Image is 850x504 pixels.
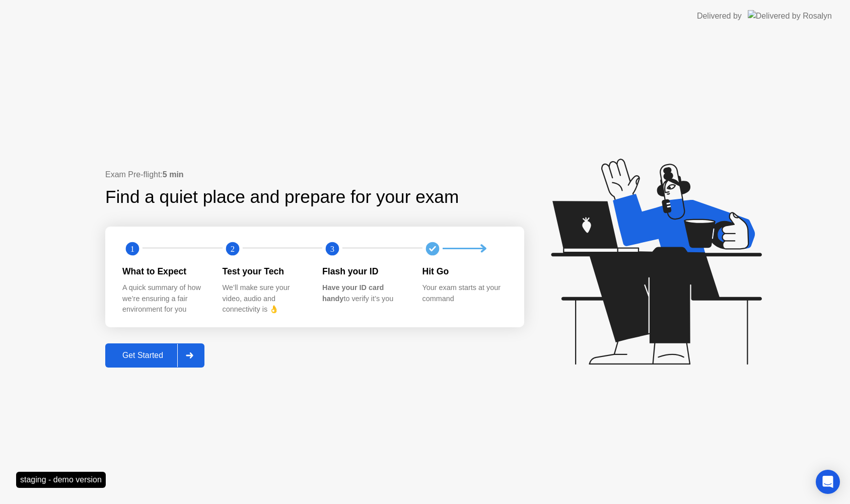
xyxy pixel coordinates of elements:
[230,244,234,253] text: 2
[422,282,507,304] div: Your exam starts at your command
[105,169,524,181] div: Exam Pre-flight:
[16,472,106,488] div: staging - demo version
[105,343,204,368] button: Get Started
[163,170,184,179] b: 5 min
[422,265,507,278] div: Hit Go
[322,282,406,304] div: to verify it’s you
[322,283,384,303] b: Have your ID card handy
[748,10,832,22] img: Delivered by Rosalyn
[223,265,307,278] div: Test your Tech
[223,282,307,315] div: We’ll make sure your video, audio and connectivity is 👌
[330,244,334,253] text: 3
[697,10,742,22] div: Delivered by
[105,184,460,210] div: Find a quiet place and prepare for your exam
[816,470,840,494] div: Open Intercom Messenger
[122,282,206,315] div: A quick summary of how we’re ensuring a fair environment for you
[122,265,206,278] div: What to Expect
[108,351,177,360] div: Get Started
[130,244,134,253] text: 1
[322,265,406,278] div: Flash your ID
